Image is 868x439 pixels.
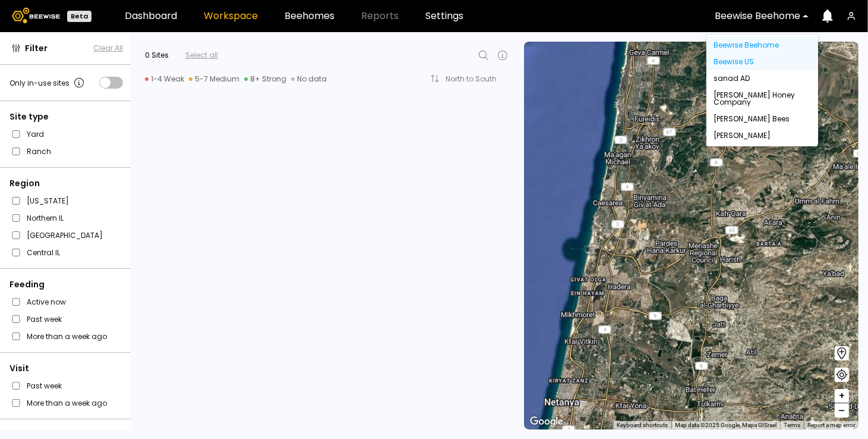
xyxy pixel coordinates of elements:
a: Workspace [204,11,258,21]
div: [PERSON_NAME] Honey Company [706,87,818,111]
span: – [839,403,845,418]
button: – [835,403,849,418]
label: Central IL [27,246,60,259]
div: Site type [10,111,123,123]
div: Region [10,177,123,190]
label: More than a week ago [27,330,107,343]
div: sanad AD [706,70,818,87]
div: North to South [446,76,505,83]
span: + [838,388,845,403]
label: Past week [27,313,62,325]
div: 0 Sites [145,50,169,61]
a: Open this area in Google Maps (opens a new window) [527,414,566,429]
a: Report a map error [807,422,855,428]
div: Beewise Beehome [706,37,818,54]
span: Map data ©2025 Google, Mapa GISrael [675,422,777,428]
a: Settings [425,11,463,21]
label: Active now [27,296,66,308]
span: Filter [25,42,48,55]
img: Google [527,414,566,429]
label: [GEOGRAPHIC_DATA] [27,229,103,242]
a: Terms (opens in new tab) [784,422,800,428]
label: [US_STATE] [27,195,69,207]
div: Select all [185,50,218,61]
div: [PERSON_NAME] [706,127,818,144]
button: Keyboard shortcuts [617,421,668,429]
label: Yard [27,128,44,140]
div: No data [291,74,327,84]
label: Ranch [27,145,51,158]
span: Reports [361,11,399,21]
label: Northern IL [27,212,64,224]
div: Feeding [10,278,123,291]
div: Only in-use sites [10,76,86,90]
div: 5-7 Medium [189,74,239,84]
label: Past week [27,380,62,392]
div: [PERSON_NAME] Bees [706,111,818,127]
div: Beta [67,11,91,22]
a: Dashboard [125,11,177,21]
label: More than a week ago [27,397,107,409]
div: Visit [10,362,123,375]
div: 8+ Strong [244,74,286,84]
button: + [835,389,849,403]
img: Beewise logo [12,8,60,23]
a: Beehomes [285,11,334,21]
div: 1-4 Weak [145,74,184,84]
button: Clear All [93,43,123,54]
div: Beewise US [706,54,818,70]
